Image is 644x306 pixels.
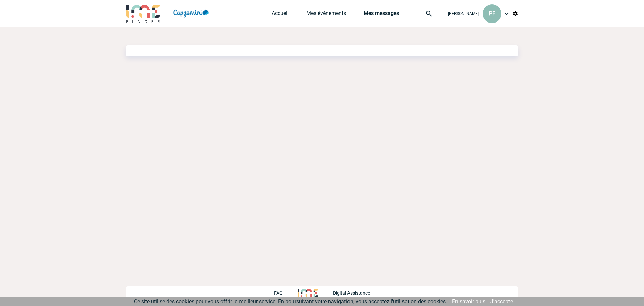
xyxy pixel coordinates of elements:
p: FAQ [274,290,283,296]
p: Digital Assistance [333,290,370,296]
a: Mes événements [306,10,346,19]
a: Accueil [272,10,289,19]
img: http://www.idealmeetingsevents.fr/ [298,289,318,297]
img: IME-Finder [126,4,161,23]
span: [PERSON_NAME] [448,11,479,16]
a: Mes messages [364,10,399,19]
a: FAQ [274,289,298,296]
span: Ce site utilise des cookies pour vous offrir le meilleur service. En poursuivant votre navigation... [134,298,447,305]
a: J'accepte [490,298,513,305]
a: En savoir plus [452,298,485,305]
span: PF [489,10,495,17]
